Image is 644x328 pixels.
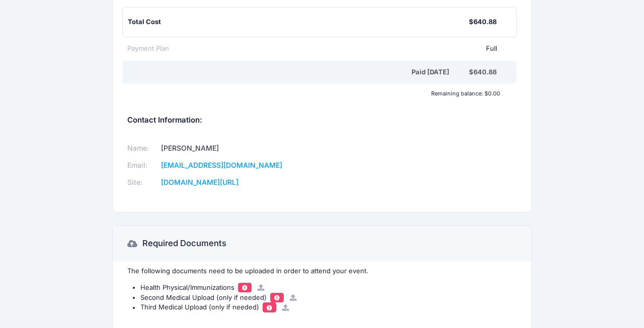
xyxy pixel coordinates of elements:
a: [EMAIL_ADDRESS][DOMAIN_NAME] [161,161,282,169]
span: Second Medical Upload (only if needed) [140,293,267,301]
div: Remaining balance: $0.00 [123,90,505,96]
td: Email: [127,157,157,174]
span: Health Physical/Immunizations [140,283,234,291]
div: Payment Plan [127,44,169,54]
div: Paid [DATE] [129,67,468,77]
div: Full [169,44,497,54]
div: $640.88 [469,17,497,27]
td: Name: [127,140,157,157]
a: [DOMAIN_NAME][URL] [161,178,238,186]
td: Site: [127,174,157,191]
div: $640.88 [469,67,497,77]
td: [PERSON_NAME] [157,140,309,157]
h5: Contact Information: [127,116,516,125]
span: Third Medical Upload (only if needed) [140,303,259,311]
p: The following documents need to be uploaded in order to attend your event. [127,266,516,276]
div: Total Cost [128,17,468,27]
h3: Required Documents [142,239,226,249]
